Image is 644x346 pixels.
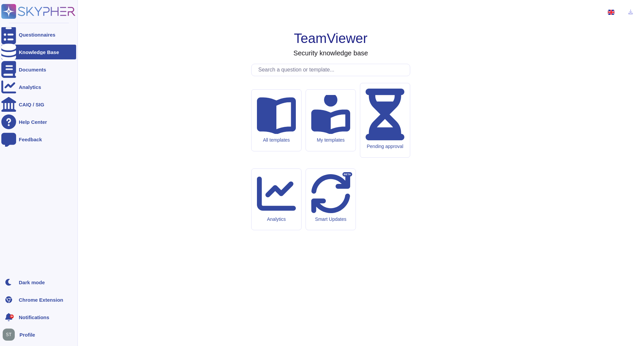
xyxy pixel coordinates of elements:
div: Knowledge Base [19,50,59,55]
img: en [608,10,614,15]
div: Feedback [19,137,42,142]
div: Analytics [19,85,41,90]
a: Knowledge Base [1,45,76,59]
a: Questionnaires [1,27,76,42]
a: Analytics [1,80,76,94]
div: All templates [257,137,296,143]
a: CAIQ / SIG [1,97,76,112]
div: Questionnaires [19,32,55,37]
img: user [3,329,15,341]
h3: Security knowledge base [293,49,368,57]
input: Search a question or template... [255,64,410,76]
div: Pending approval [366,144,405,149]
a: Help Center [1,114,76,129]
span: Profile [19,332,35,337]
div: BETA [342,172,352,177]
a: Documents [1,62,76,77]
h1: TeamViewer [294,30,367,46]
div: Analytics [257,216,296,222]
a: Chrome Extension [1,292,76,307]
a: Feedback [1,132,76,147]
div: My templates [311,137,350,143]
button: user [1,327,19,342]
div: 9+ [10,314,14,318]
div: Smart Updates [311,216,350,222]
div: Chrome Extension [19,297,63,302]
div: Help Center [19,119,47,125]
div: CAIQ / SIG [19,102,44,107]
div: Dark mode [19,280,45,285]
div: Documents [19,67,46,72]
span: Notifications [19,315,49,320]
